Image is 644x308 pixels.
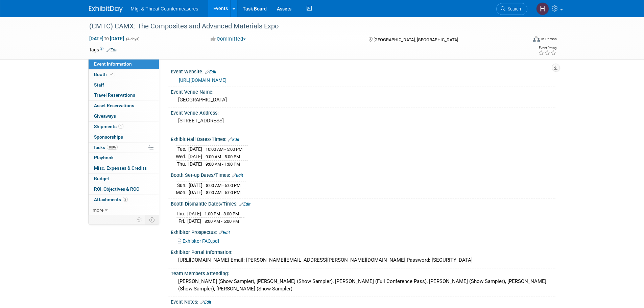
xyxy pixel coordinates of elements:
div: Event Website: [171,67,555,75]
div: Event Notes: [171,297,555,306]
div: (CMTC) CAMX: The Composites and Advanced Materials Expo [87,20,517,32]
div: Event Rating [538,46,556,50]
a: more [89,205,159,215]
td: Tags [89,46,118,53]
span: Exhibitor FAQ.pdf [183,238,219,244]
span: (4 days) [125,37,140,41]
td: [DATE] [189,182,202,189]
div: Team Members Attending: [171,268,555,277]
a: Staff [89,80,159,90]
a: Edit [106,48,118,52]
span: 9:00 AM - 5:00 PM [206,154,240,159]
span: Asset Reservations [94,103,134,108]
span: Staff [94,82,104,88]
span: Shipments [94,124,123,129]
img: ExhibitDay [89,6,123,13]
span: ROI, Objectives & ROO [94,186,139,192]
a: Shipments1 [89,122,159,132]
a: Attachments2 [89,195,159,205]
a: Edit [232,173,243,178]
span: Giveaways [94,113,116,119]
span: 1:00 PM - 8:00 PM [205,211,239,216]
span: Tasks [93,145,118,150]
a: Edit [200,300,211,305]
a: Edit [205,70,216,74]
div: In-Person [541,37,557,42]
span: 9:00 AM - 1:00 PM [206,162,240,167]
a: Giveaways [89,111,159,121]
pre: [STREET_ADDRESS] [178,118,324,124]
a: Travel Reservations [89,90,159,100]
button: Committed [208,35,248,43]
td: Fri. [176,217,187,224]
a: Misc. Expenses & Credits [89,163,159,173]
td: Toggle Event Tabs [145,215,159,224]
div: [PERSON_NAME] (Show Sampler), [PERSON_NAME] (Show Sampler), [PERSON_NAME] (Full Conference Pass),... [176,276,550,294]
a: Search [496,3,527,15]
span: Mfg. & Threat Countermeasures [131,6,198,11]
img: Hillary Hawkins [536,2,549,15]
span: Attachments [94,197,128,202]
td: Wed. [176,153,188,161]
a: Exhibitor FAQ.pdf [178,238,219,244]
td: Thu. [176,210,187,218]
span: 100% [107,145,118,150]
a: Tasks100% [89,143,159,153]
a: [URL][DOMAIN_NAME] [179,77,226,83]
div: Event Venue Address: [171,108,555,116]
td: [DATE] [189,189,202,196]
a: Edit [239,202,251,207]
span: to [103,36,110,41]
div: Booth Dismantle Dates/Times: [171,199,555,208]
span: 8:00 AM - 5:00 PM [205,219,239,224]
div: Event Venue Name: [171,87,555,95]
td: Tue. [176,146,188,153]
td: [DATE] [187,210,201,218]
a: Edit [219,230,230,235]
span: [DATE] [DATE] [89,35,124,42]
div: [URL][DOMAIN_NAME] Email: [PERSON_NAME][EMAIL_ADDRESS][PERSON_NAME][DOMAIN_NAME] Password: [SECUR... [176,255,550,265]
span: 8:00 AM - 5:00 PM [206,183,240,188]
div: Exhibit Hall Dates/Times: [171,134,555,143]
span: 10:00 AM - 5:00 PM [206,147,242,152]
a: Edit [228,137,239,142]
span: 8:00 AM - 5:00 PM [206,190,240,195]
td: Mon. [176,189,189,196]
a: Event Information [89,59,159,69]
td: [DATE] [187,217,201,224]
span: Sponsorships [94,134,123,140]
a: Playbook [89,153,159,163]
a: Sponsorships [89,132,159,142]
div: Event Format [487,35,557,45]
td: Sun. [176,182,189,189]
span: Budget [94,176,109,181]
span: Event Information [94,61,132,67]
td: Personalize Event Tab Strip [134,215,145,224]
span: Booth [94,72,115,77]
span: more [93,207,103,213]
td: [DATE] [188,146,202,153]
a: ROI, Objectives & ROO [89,184,159,194]
a: Budget [89,174,159,184]
span: Playbook [94,155,114,160]
div: Exhibitor Portal Information: [171,247,555,256]
a: Booth [89,70,159,80]
td: Thu. [176,160,188,167]
img: Format-Inperson.png [533,36,540,42]
span: [GEOGRAPHIC_DATA], [GEOGRAPHIC_DATA] [374,37,458,42]
i: Booth reservation complete [110,72,113,76]
span: 1 [118,124,123,129]
span: Search [505,6,521,11]
div: Booth Set-up Dates/Times: [171,170,555,179]
div: Exhibitor Prospectus: [171,227,555,236]
span: Travel Reservations [94,92,135,98]
td: [DATE] [188,160,202,167]
td: [DATE] [188,153,202,161]
span: 2 [123,197,128,202]
div: [GEOGRAPHIC_DATA] [176,95,550,105]
span: Misc. Expenses & Credits [94,165,147,171]
a: Asset Reservations [89,101,159,111]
